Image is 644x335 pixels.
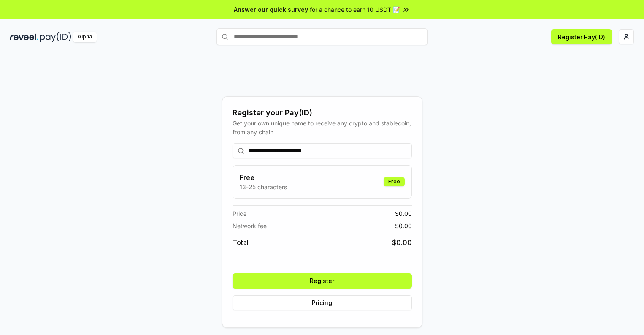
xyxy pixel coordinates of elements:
[234,5,308,14] span: Answer our quick survey
[233,119,412,136] div: Get your own unique name to receive any crypto and stablecoin, from any chain
[395,209,412,218] span: $ 0.00
[233,107,412,119] div: Register your Pay(ID)
[310,5,400,14] span: for a chance to earn 10 USDT 📝
[233,209,246,218] span: Price
[384,177,405,186] div: Free
[395,221,412,230] span: $ 0.00
[233,273,412,289] button: Register
[233,221,267,230] span: Network fee
[240,182,287,191] p: 13-25 characters
[233,295,412,310] button: Pricing
[40,32,71,42] img: pay_id
[73,32,97,42] div: Alpha
[10,32,38,42] img: reveel_dark
[392,237,412,248] span: $ 0.00
[551,29,612,44] button: Register Pay(ID)
[233,237,249,248] span: Total
[240,172,287,182] h3: Free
